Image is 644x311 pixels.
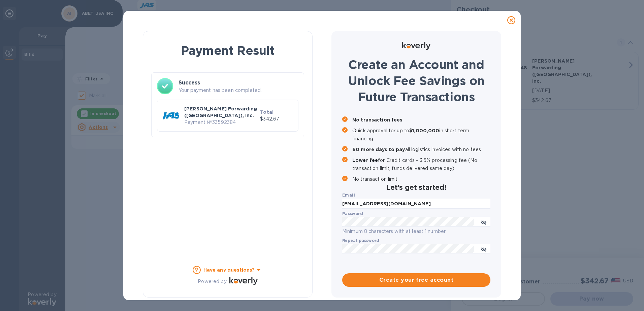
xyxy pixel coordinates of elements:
[342,193,355,198] b: Email
[342,212,363,216] label: Password
[477,215,490,229] button: toggle password visibility
[179,79,298,87] h3: Success
[477,242,490,255] button: toggle password visibility
[352,117,402,123] b: No transaction fees
[402,42,430,50] img: Logo
[184,105,257,119] p: [PERSON_NAME] Forwarding ([GEOGRAPHIC_DATA]), Inc.
[352,158,378,163] b: Lower fee
[342,199,490,209] input: Enter email address
[342,239,379,243] label: Repeat password
[409,128,439,133] b: $1,000,000
[342,273,490,287] button: Create your free account
[179,87,298,94] p: Your payment has been completed.
[203,267,255,273] b: Have any questions?
[352,156,490,172] p: for Credit cards - 3.5% processing fee (No transaction limit, funds delivered same day)
[352,175,490,183] p: No transaction limit
[184,119,257,126] p: Payment № 33592384
[229,277,258,285] img: Logo
[352,147,405,152] b: 60 more days to pay
[348,276,485,284] span: Create your free account
[198,278,226,285] p: Powered by
[260,109,273,115] b: Total
[342,228,490,235] p: Minimum 8 characters with at least 1 number
[260,115,293,123] p: $342.67
[342,183,490,192] h2: Let’s get started!
[352,127,490,143] p: Quick approval for up to in short term financing
[342,57,490,105] h1: Create an Account and Unlock Fee Savings on Future Transactions
[154,42,301,59] h1: Payment Result
[352,145,490,153] p: all logistics invoices with no fees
